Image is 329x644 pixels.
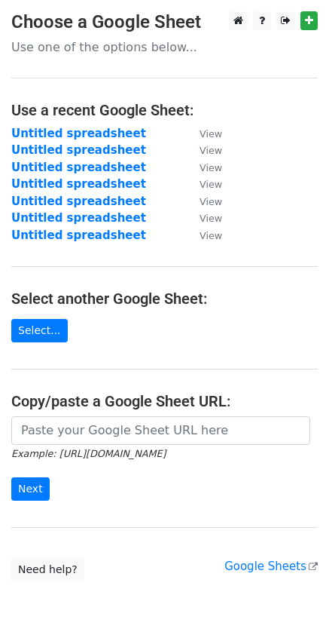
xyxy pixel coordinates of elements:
a: View [184,228,222,242]
p: Use one of the options below... [11,39,318,55]
small: Example: [URL][DOMAIN_NAME] [11,448,166,459]
small: View [200,179,222,190]
small: View [200,162,222,173]
a: View [184,177,222,191]
a: Google Sheets [224,560,318,573]
a: View [184,211,222,225]
a: Untitled spreadsheet [11,195,146,208]
small: View [200,213,222,224]
a: Untitled spreadsheet [11,211,146,225]
input: Paste your Google Sheet URL here [11,416,310,445]
small: View [200,128,222,140]
h3: Choose a Google Sheet [11,11,318,33]
input: Next [11,477,50,501]
h4: Copy/paste a Google Sheet URL: [11,392,318,410]
a: Untitled spreadsheet [11,143,146,157]
h4: Use a recent Google Sheet: [11,101,318,119]
a: Untitled spreadsheet [11,177,146,191]
h4: Select another Google Sheet: [11,290,318,308]
a: View [184,195,222,208]
a: View [184,161,222,174]
a: Untitled spreadsheet [11,127,146,140]
a: Need help? [11,558,84,581]
a: View [184,143,222,157]
a: Select... [11,319,68,342]
small: View [200,196,222,207]
small: View [200,145,222,156]
a: View [184,127,222,140]
a: Untitled spreadsheet [11,161,146,174]
a: Untitled spreadsheet [11,228,146,242]
small: View [200,230,222,241]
